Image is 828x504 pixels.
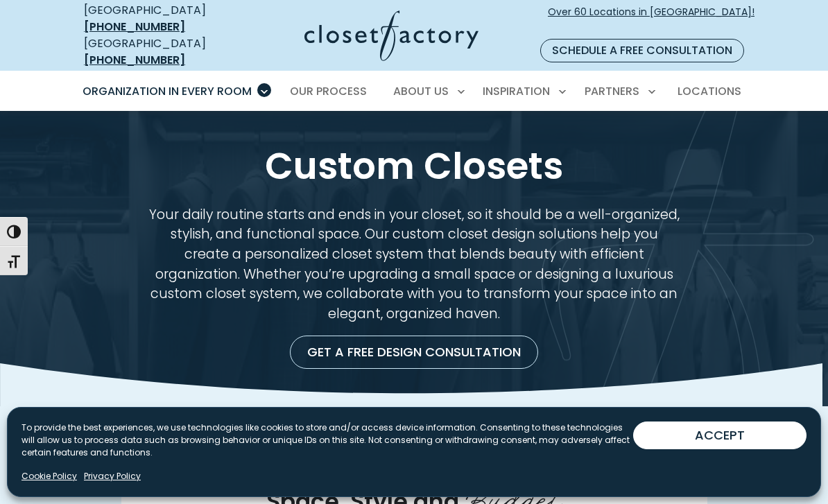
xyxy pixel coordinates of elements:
[290,336,538,369] a: Get a Free Design Consultation
[585,83,639,99] span: Partners
[483,83,550,99] span: Inspiration
[393,83,449,99] span: About Us
[84,19,185,35] a: [PHONE_NUMBER]
[540,39,744,62] a: Schedule a Free Consultation
[73,72,755,111] nav: Primary Menu
[21,470,77,483] a: Cookie Policy
[290,83,367,99] span: Our Process
[148,205,680,324] p: Your daily routine starts and ends in your closet, so it should be a well-organized, stylish, and...
[84,470,141,483] a: Privacy Policy
[304,10,478,61] img: Closet Factory Logo
[84,2,235,35] div: [GEOGRAPHIC_DATA]
[21,422,633,459] p: To provide the best experiences, we use technologies like cookies to store and/or access device i...
[84,35,235,69] div: [GEOGRAPHIC_DATA]
[633,422,807,449] button: ACCEPT
[83,83,252,99] span: Organization in Every Room
[94,144,734,189] h1: Custom Closets
[84,52,185,68] a: [PHONE_NUMBER]
[678,83,741,99] span: Locations
[548,5,754,34] span: Over 60 Locations in [GEOGRAPHIC_DATA]!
